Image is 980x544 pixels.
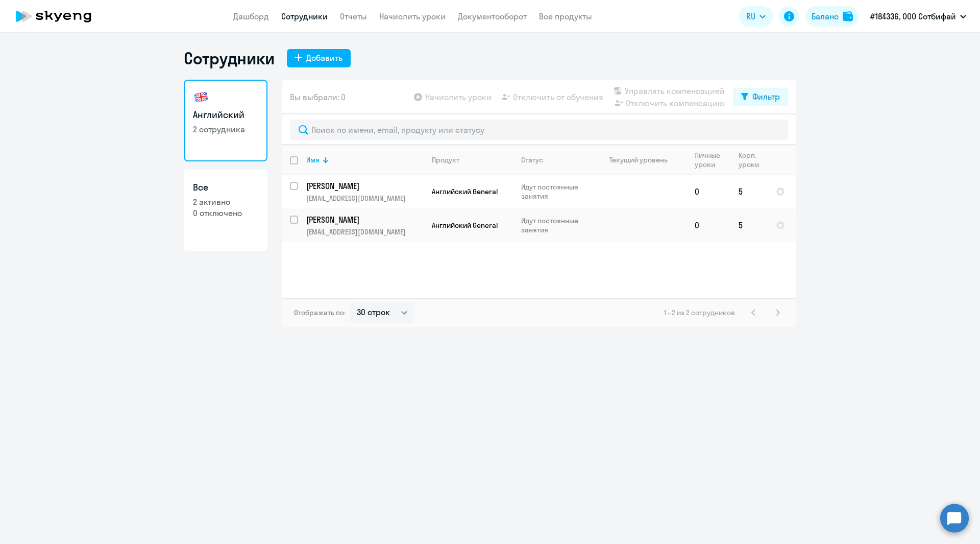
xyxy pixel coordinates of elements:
[609,155,668,164] div: Текущий уровень
[306,155,320,164] div: Имя
[805,6,859,27] button: Балансbalance
[458,11,527,21] a: Документооборот
[193,207,258,219] p: 0 отключено
[306,180,423,192] a: [PERSON_NAME]
[306,214,422,225] p: [PERSON_NAME]
[281,11,328,21] a: Сотрудники
[306,155,423,164] div: Имя
[730,208,768,242] td: 5
[184,80,267,161] a: Английский2 сотрудника
[664,308,735,317] span: 1 - 2 из 2 сотрудников
[739,151,767,169] div: Корп. уроки
[193,181,258,194] h3: Все
[287,49,351,67] button: Добавить
[306,227,423,236] p: [EMAIL_ADDRESS][DOMAIN_NAME]
[865,4,971,29] button: #184336, ООО Сотбифай
[233,11,269,21] a: Дашборд
[521,182,591,201] p: Идут постоянные занятия
[184,170,267,251] a: Все2 активно0 отключено
[306,214,423,225] a: [PERSON_NAME]
[843,11,853,21] img: balance
[730,175,768,208] td: 5
[432,221,498,230] span: Английский General
[306,180,422,192] p: [PERSON_NAME]
[521,216,591,234] p: Идут постоянные занятия
[739,151,759,169] div: Корп. уроки
[432,155,512,164] div: Продукт
[193,108,258,122] h3: Английский
[340,11,367,21] a: Отчеты
[870,10,956,22] p: #184336, ООО Сотбифай
[294,308,346,317] span: Отображать по:
[521,155,591,164] div: Статус
[432,155,459,164] div: Продукт
[290,120,788,140] input: Поиск по имени, email, продукту или статусу
[746,10,755,22] span: RU
[521,155,543,164] div: Статус
[193,89,209,105] img: english
[752,90,780,103] div: Фильтр
[695,151,721,169] div: Личные уроки
[306,194,423,203] p: [EMAIL_ADDRESS][DOMAIN_NAME]
[695,151,730,169] div: Личные уроки
[193,124,258,135] p: 2 сотрудника
[379,11,446,21] a: Начислить уроки
[600,155,686,164] div: Текущий уровень
[184,48,275,68] h1: Сотрудники
[733,88,788,106] button: Фильтр
[290,91,346,103] span: Вы выбрали: 0
[539,11,592,21] a: Все продукты
[687,208,730,242] td: 0
[687,175,730,208] td: 0
[739,6,773,27] button: RU
[193,196,258,207] p: 2 активно
[432,187,498,196] span: Английский General
[812,10,839,22] div: Баланс
[306,52,342,64] div: Добавить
